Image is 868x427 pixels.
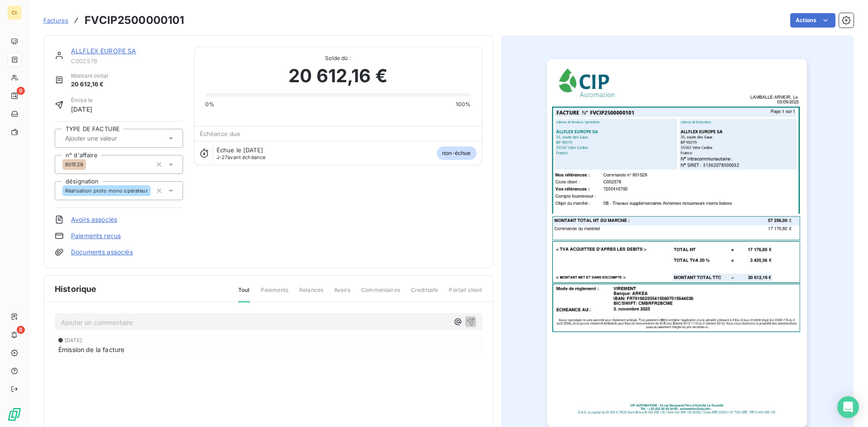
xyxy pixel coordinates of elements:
[217,154,228,160] span: J-27
[449,286,482,301] span: Portail client
[217,155,266,160] span: avant échéance
[437,146,476,160] span: non-échue
[17,87,25,95] span: 9
[43,16,68,25] a: Factures
[205,54,471,62] span: Solde dû :
[288,62,387,89] span: 20 612,16 €
[361,286,400,301] span: Commentaires
[261,286,288,301] span: Paiements
[17,326,25,334] span: 8
[411,286,439,301] span: Creditsafe
[456,100,471,108] span: 100%
[58,345,124,354] span: Émission de la facture
[55,283,97,295] span: Historique
[65,338,82,343] span: [DATE]
[65,188,148,193] span: Réalisation proto mono opérateur
[43,17,68,24] span: Factures
[71,72,108,80] span: Montant initial
[790,13,835,28] button: Actions
[217,146,263,154] span: Échue le [DATE]
[71,96,93,104] span: Émise le
[7,5,22,20] div: CI
[71,215,117,224] a: Avoirs associés
[200,130,241,137] span: Échéance due
[547,59,807,427] img: invoice_thumbnail
[85,12,184,28] h3: FVCIP2500000101
[64,134,155,142] input: Ajouter une valeur
[71,231,121,240] a: Paiements reçus
[205,100,214,108] span: 0%
[71,80,108,89] span: 20 612,16 €
[7,407,22,422] img: Logo LeanPay
[238,286,250,302] span: Tout
[71,47,137,55] a: ALLFLEX EUROPE SA
[71,248,133,257] a: Documents associés
[71,57,183,65] span: C002578
[71,104,93,114] span: [DATE]
[837,396,859,418] div: Open Intercom Messenger
[334,286,350,301] span: Avoirs
[299,286,323,301] span: Relances
[65,162,83,167] span: 801529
